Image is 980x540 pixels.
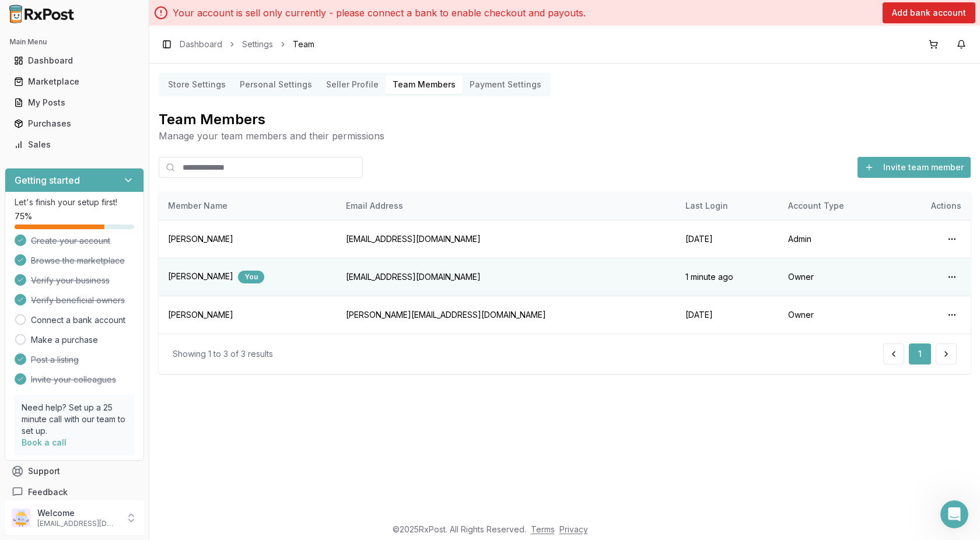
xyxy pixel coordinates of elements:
[14,139,135,150] div: Sales
[9,71,139,92] a: Marketplace
[14,76,135,87] div: Marketplace
[31,314,125,326] a: Connect a bank account
[23,22,90,41] img: logo
[238,271,264,283] div: You
[159,129,971,143] p: Manage your team members and their permissions
[37,507,118,519] p: Welcome
[5,461,144,482] button: Support
[293,38,314,50] span: Team
[5,482,144,503] button: Feedback
[24,206,94,218] span: Search for help
[676,296,779,334] td: [DATE]
[233,75,319,94] button: Personal Settings
[9,134,139,155] a: Sales
[337,258,675,296] td: [EMAIL_ADDRESS][DOMAIN_NAME]
[161,75,233,94] button: Store Settings
[173,6,586,20] p: Your account is sell only currently - please connect a bank to enable checkout and payouts.
[28,486,68,498] span: Feedback
[559,524,588,534] a: Privacy
[180,38,222,50] a: Dashboard
[857,157,971,178] button: Invite team member
[12,157,222,189] div: Send us a message
[5,114,144,133] button: Purchases
[5,5,79,23] img: RxPost Logo
[9,92,139,113] a: My Posts
[9,113,139,134] a: Purchases
[31,255,125,267] span: Browse the marketplace
[337,220,675,258] td: [EMAIL_ADDRESS][DOMAIN_NAME]
[159,110,971,129] h2: Team Members
[78,364,155,411] button: Messages
[5,72,144,91] button: Marketplace
[531,524,555,534] a: Terms
[242,38,273,50] a: Settings
[24,289,209,313] button: View status page
[24,167,195,179] div: Send us a message
[31,374,116,385] span: Invite your colleagues
[159,258,337,296] td: [PERSON_NAME]
[31,334,98,346] a: Make a purchase
[386,75,463,94] button: Team Members
[159,192,337,220] th: Member Name
[14,118,135,129] div: Purchases
[23,122,210,142] p: How can we help?
[788,233,885,245] div: Admin
[31,275,110,286] span: Verify your business
[201,19,222,40] div: Close
[37,519,118,528] p: [EMAIL_ADDRESS][DOMAIN_NAME]
[5,135,144,154] button: Sales
[788,271,885,283] div: Owner
[22,402,127,437] p: Need help? Set up a 25 minute call with our team to set up.
[22,437,66,447] a: Book a call
[173,348,273,360] div: Showing 1 to 3 of 3 results
[14,55,135,66] div: Dashboard
[185,393,204,401] span: Help
[159,220,337,258] td: [PERSON_NAME]
[31,235,110,247] span: Create your account
[9,50,139,71] a: Dashboard
[15,173,80,187] h3: Getting started
[337,296,675,334] td: [PERSON_NAME][EMAIL_ADDRESS][DOMAIN_NAME]
[159,296,337,334] td: [PERSON_NAME]
[883,2,975,23] button: Add bank account
[9,37,139,47] h2: Main Menu
[463,75,548,94] button: Payment Settings
[676,258,779,296] td: 1 minute ago
[779,192,894,220] th: Account Type
[895,192,971,220] th: Actions
[676,220,779,258] td: [DATE]
[5,51,144,70] button: Dashboard
[15,197,134,208] p: Let's finish your setup first!
[12,509,30,527] img: User avatar
[23,83,210,122] p: Hi [PERSON_NAME] 👋
[337,192,675,220] th: Email Address
[15,211,32,222] span: 75 %
[31,354,79,366] span: Post a listing
[156,364,233,411] button: Help
[5,93,144,112] button: My Posts
[319,75,386,94] button: Seller Profile
[17,200,216,223] button: Search for help
[180,38,314,50] nav: breadcrumb
[940,500,968,528] iframe: Intercom live chat
[159,19,182,42] img: Profile image for Manuel
[909,343,931,364] button: 1
[676,192,779,220] th: Last Login
[97,393,137,401] span: Messages
[31,294,125,306] span: Verify beneficial owners
[24,272,209,285] div: All services are online
[26,393,52,401] span: Home
[14,97,135,108] div: My Posts
[788,309,885,321] div: Owner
